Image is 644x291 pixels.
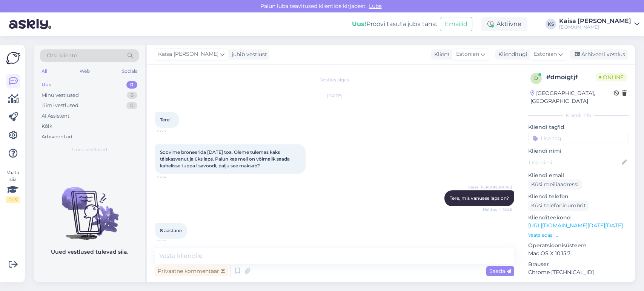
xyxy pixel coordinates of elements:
input: Lisa nimi [529,158,620,167]
div: [GEOGRAPHIC_DATA], [GEOGRAPHIC_DATA] [530,89,614,105]
p: Uued vestlused tulevad siia. [51,248,128,256]
p: Kliendi nimi [528,147,629,155]
span: Estonian [534,50,557,58]
div: Web [78,66,91,76]
button: Emailid [440,17,472,31]
div: Arhiveeritud [41,133,72,141]
span: Estonian [456,50,479,58]
span: Otsi kliente [47,52,77,60]
div: Tiimi vestlused [41,102,78,109]
div: Kaisa [PERSON_NAME] [559,18,631,24]
a: [URL][DOMAIN_NAME][DATE][DATE] [528,222,623,229]
span: Kaisa [PERSON_NAME] [468,184,512,190]
p: Vaata edasi ... [528,232,629,239]
p: Kliendi tag'id [528,123,629,131]
div: All [40,66,49,76]
div: Arhiveeri vestlus [570,49,628,60]
div: Klient [431,51,450,58]
img: Askly Logo [6,51,20,65]
p: Kliendi telefon [528,193,629,201]
span: Tere, mis vanuses laps on? [450,195,509,201]
div: [DATE] [155,92,514,99]
input: Lisa tag [528,133,629,144]
div: Uus [41,81,51,89]
span: Kaisa [PERSON_NAME] [158,50,218,58]
p: Chrome [TECHNICAL_ID] [528,268,629,276]
div: Aktiivne [481,17,527,31]
div: KS [546,19,556,29]
div: AI Assistent [41,112,69,120]
p: Klienditeekond [528,214,629,222]
span: Soovime broneerida [DATE] toa. Oleme tulemas kaks täiskasvanut ja üks laps. Palun kas meil on või... [160,149,291,168]
span: Saada [489,268,511,274]
div: Proovi tasuta juba täna: [352,20,437,29]
div: juhib vestlust [229,51,267,58]
div: Klienditugi [495,51,527,58]
div: [DOMAIN_NAME] [559,24,631,30]
div: Vestlus algas [155,77,514,83]
p: Brauser [528,260,629,268]
span: 8 aastane [160,228,182,233]
div: Socials [120,66,139,76]
span: Nähtud ✓ 16:25 [483,207,512,212]
span: Luba [367,3,384,9]
span: 16:23 [157,128,185,134]
div: # dmoigtjf [546,73,596,82]
div: Küsi meiliaadressi [528,179,582,190]
div: 0 [126,102,137,109]
div: Vaata siia [6,169,20,203]
div: 2 / 3 [6,196,20,203]
p: Kliendi email [528,172,629,179]
span: 16:24 [157,174,185,180]
span: 16:25 [157,239,185,245]
div: Kliendi info [528,112,629,119]
p: Operatsioonisüsteem [528,242,629,250]
span: Uued vestlused [72,146,107,153]
div: Privaatne kommentaar [155,266,228,276]
span: Online [596,73,627,81]
div: Küsi telefoninumbrit [528,201,589,211]
span: d [534,75,538,81]
div: 8 [127,92,137,99]
img: No chats [34,173,145,241]
div: Kõik [41,123,52,130]
div: 0 [126,81,137,89]
b: Uus! [352,20,366,28]
span: Tere! [160,117,171,123]
div: Minu vestlused [41,92,79,99]
a: Kaisa [PERSON_NAME][DOMAIN_NAME] [559,18,639,30]
p: Mac OS X 10.15.7 [528,250,629,257]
